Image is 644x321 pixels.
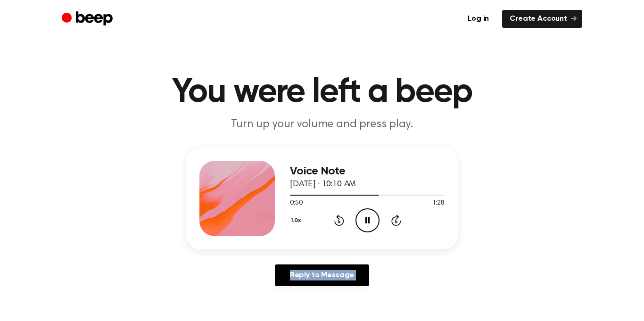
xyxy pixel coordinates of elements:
span: [DATE] · 10:10 AM [290,180,356,189]
a: Log in [460,10,496,28]
a: Reply to Message [275,264,369,286]
h1: You were left a beep [81,75,563,109]
a: Beep [62,10,115,28]
a: Create Account [502,10,582,28]
span: 0:50 [290,198,302,208]
h3: Voice Note [290,165,445,178]
p: Turn up your volume and press play. [141,117,503,132]
button: 1.0x [290,213,305,229]
span: 1:28 [432,198,445,208]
